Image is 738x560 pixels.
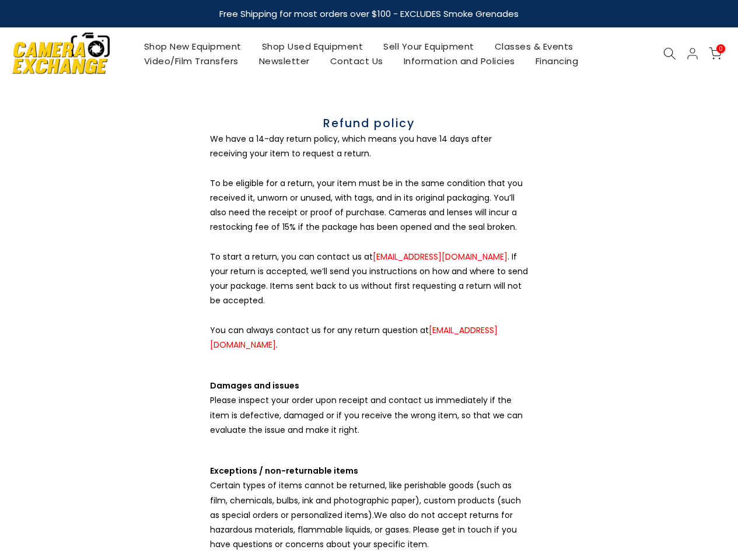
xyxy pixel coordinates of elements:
strong: Exceptions / non-returnable items [210,465,358,477]
a: Video/Film Transfers [134,54,249,68]
a: Financing [525,54,589,68]
a: Contact Us [320,54,393,68]
span: 0 [716,44,725,53]
a: [EMAIL_ADDRESS][DOMAIN_NAME] [373,251,508,262]
a: Shop Used Equipment [251,39,373,54]
h1: Refund policy [210,115,528,132]
a: Newsletter [249,54,320,68]
a: Shop New Equipment [134,39,251,54]
a: Classes & Events [484,39,583,54]
strong: Free Shipping for most orders over $100 - EXCLUDES Smoke Grenades [219,8,519,20]
a: Sell Your Equipment [373,39,485,54]
p: Please inspect your order upon receipt and contact us immediately if the item is defective, damag... [210,379,528,437]
a: 0 [709,47,722,60]
strong: Damages and issues [210,380,299,391]
a: Information and Policies [393,54,525,68]
a: [EMAIL_ADDRESS][DOMAIN_NAME] [210,324,498,351]
p: We have a 14-day return policy, which means you have 14 days after receiving your item to request... [210,132,528,352]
